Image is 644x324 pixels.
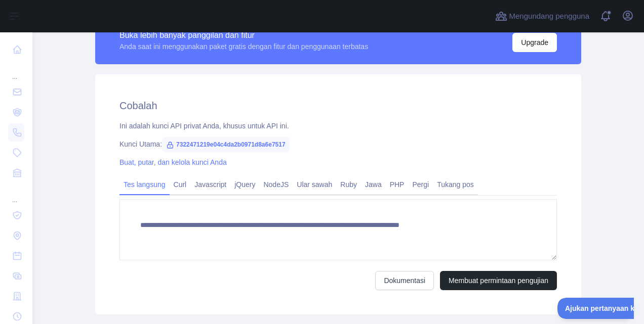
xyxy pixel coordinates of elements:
[361,176,386,193] a: Jawa
[440,271,557,290] button: Membuat permintaan pengujian
[190,176,230,193] a: Javascript
[8,61,24,81] div: ...
[162,137,290,152] span: 7322471219e04c4da2b0971d8a6e7517
[493,8,591,24] button: Mengundang pengguna
[119,29,368,41] div: Buka lebih banyak panggilan dan fitur
[293,176,336,193] a: Ular sawah
[375,271,434,290] a: Dokumentasi
[119,158,227,166] a: Buat, putar, dan kelola kunci Anda
[119,41,368,52] div: Anda saat ini menggunakan paket gratis dengan fitur dan penggunaan terbatas
[8,184,24,204] div: ...
[119,176,170,193] a: Tes langsung
[408,176,433,193] a: Pergi
[119,99,557,113] h2: Cobalah
[557,298,634,319] iframe: Toggle Customer Support
[386,176,409,193] a: PHP
[119,122,289,130] font: Ini adalah kunci API privat Anda, khusus untuk API ini.
[509,11,589,22] span: Mengundang pengguna
[259,176,293,193] a: NodeJS
[336,176,361,193] a: Ruby
[230,176,259,193] a: jQuery
[170,176,191,193] a: Curl
[433,176,478,193] a: Tukang pos
[512,33,557,52] button: Upgrade
[119,139,557,149] div: Kunci Utama:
